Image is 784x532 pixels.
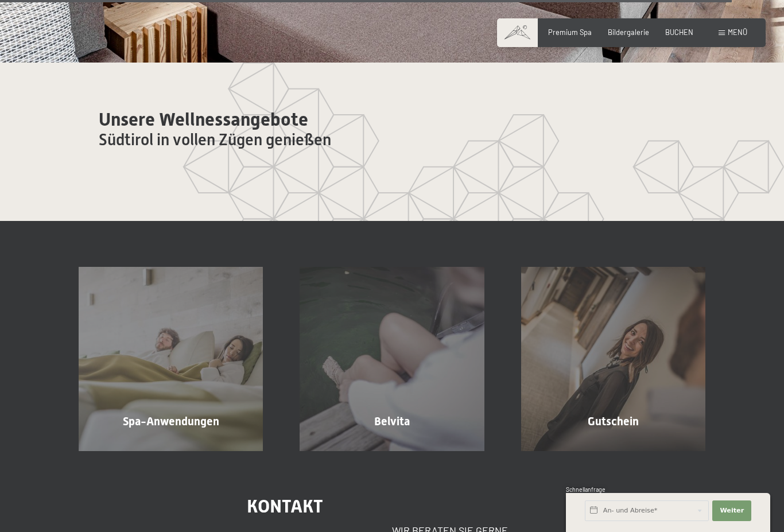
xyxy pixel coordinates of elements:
span: Menü [728,28,747,37]
a: Premium Spa [548,28,592,37]
span: Südtirol in vollen Zügen genießen [99,130,331,149]
span: Weiter [720,506,744,515]
span: Schnellanfrage [566,486,606,493]
span: Gutschein [588,414,639,428]
span: Belvita [374,414,410,428]
a: BUCHEN [665,28,693,37]
span: Kontakt [247,495,323,517]
span: Unsere Wellnessangebote [99,108,308,130]
button: Weiter [712,500,751,521]
a: Bildergalerie [608,28,649,37]
a: Ein Wellness-Urlaub in Südtirol – 7.700 m² Spa, 10 Saunen Gutschein [503,267,724,451]
a: Ein Wellness-Urlaub in Südtirol – 7.700 m² Spa, 10 Saunen Spa-Anwendungen [60,267,281,451]
span: Spa-Anwendungen [123,414,219,428]
a: Ein Wellness-Urlaub in Südtirol – 7.700 m² Spa, 10 Saunen Belvita [281,267,502,451]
